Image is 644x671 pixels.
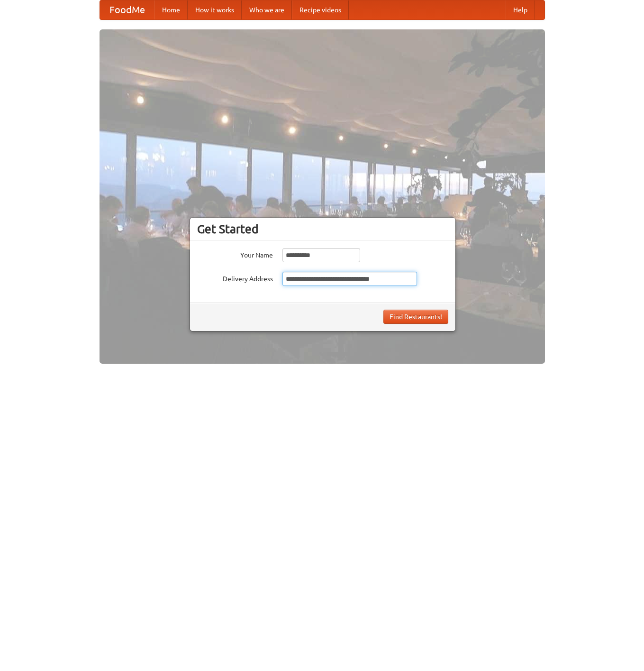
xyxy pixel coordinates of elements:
a: Help [506,0,535,19]
label: Delivery Address [197,272,273,284]
label: Your Name [197,248,273,260]
a: Home [154,0,188,19]
a: Who we are [242,0,292,19]
h3: Get Started [197,222,448,236]
a: How it works [188,0,242,19]
a: FoodMe [100,0,154,19]
a: Recipe videos [292,0,349,19]
button: Find Restaurants! [383,310,448,324]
